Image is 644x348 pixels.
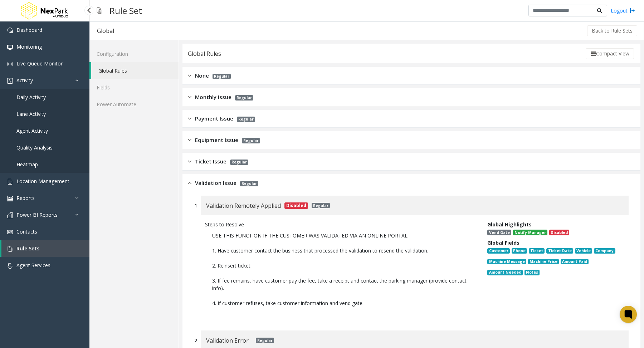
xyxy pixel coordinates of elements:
[16,127,48,134] span: Agent Activity
[16,245,39,252] span: Rule Sets
[575,248,592,254] span: Vehicle
[205,221,477,228] div: Steps to Resolve
[7,44,13,50] img: 'icon'
[188,49,221,58] div: Global Rules
[16,178,69,185] span: Location Management
[7,78,13,84] img: 'icon'
[242,138,260,143] span: Regular
[16,26,42,33] span: Dashboard
[188,157,191,166] img: closed
[235,95,253,101] span: Regular
[16,262,50,269] span: Agent Services
[91,62,179,79] a: Global Rules
[16,195,35,201] span: Reports
[195,72,209,80] span: None
[7,61,13,67] img: 'icon'
[194,202,197,209] div: 1
[188,93,191,101] img: closed
[487,270,522,275] span: Amount Needed
[205,228,477,318] p: USE THIS FUNCTION IF THE CUSTOMER WAS VALIDATED VIA AN ONLINE PORTAL. 1. Have customer contact th...
[284,202,308,209] span: Disabled
[188,114,191,123] img: closed
[16,211,58,218] span: Power BI Reports
[525,270,540,275] span: Notes
[7,263,13,269] img: 'icon'
[546,248,573,254] span: Ticket Date
[7,212,13,218] img: 'icon'
[206,201,281,210] span: Validation Remotely Applied
[549,230,569,235] span: Disabled
[97,26,114,35] div: Global
[561,259,589,265] span: Amount Paid
[7,229,13,235] img: 'icon'
[89,96,179,113] a: Power Automate
[312,203,330,208] span: Regular
[528,259,559,265] span: Machine Price
[89,79,179,96] a: Fields
[195,93,231,101] span: Monthly Issue
[529,248,545,254] span: Ticket
[237,117,255,122] span: Regular
[16,60,63,67] span: Live Queue Monitor
[89,45,179,62] a: Configuration
[206,336,249,345] span: Validation Error
[7,179,13,185] img: 'icon'
[7,28,13,33] img: 'icon'
[487,221,532,228] span: Global Highlights
[487,230,511,235] span: Vend Gate
[16,144,53,151] span: Quality Analysis
[240,181,258,186] span: Regular
[16,228,37,235] span: Contacts
[512,248,527,254] span: Phone
[7,196,13,201] img: 'icon'
[7,246,13,252] img: 'icon'
[487,259,526,265] span: Machine Message
[513,230,547,235] span: Notify Manager
[195,157,226,166] span: Ticket Issue
[188,72,191,80] img: closed
[594,248,615,254] span: Company
[16,77,33,84] span: Activity
[188,179,191,187] img: opened
[629,7,635,14] img: logout
[1,240,89,257] a: Rule Sets
[106,2,146,19] h3: Rule Set
[195,179,236,187] span: Validation Issue
[230,160,248,165] span: Regular
[213,74,231,79] span: Regular
[586,48,634,59] button: Compact View
[611,7,635,14] a: Logout
[16,161,38,168] span: Heatmap
[97,2,102,19] img: pageIcon
[195,136,238,144] span: Equipment Issue
[16,43,42,50] span: Monitoring
[16,94,46,101] span: Daily Activity
[256,338,274,343] span: Regular
[487,248,509,254] span: Customer
[195,114,233,123] span: Payment Issue
[487,239,519,246] span: Global Fields
[587,25,637,36] button: Back to Rule Sets
[16,111,46,117] span: Lane Activity
[194,337,197,344] div: 2
[188,136,191,144] img: closed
